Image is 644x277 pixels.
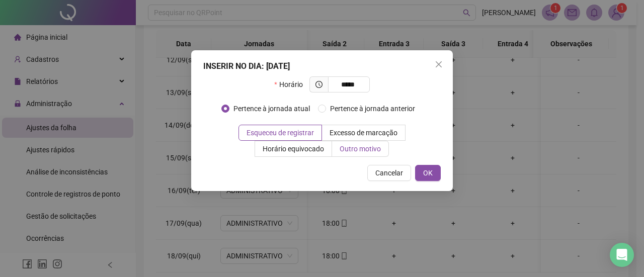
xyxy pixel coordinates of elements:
[203,60,441,72] div: INSERIR NO DIA : [DATE]
[330,129,397,137] span: Excesso de marcação
[263,145,324,153] span: Horário equivocado
[229,103,314,114] span: Pertence à jornada atual
[431,56,447,72] button: Close
[340,145,381,153] span: Outro motivo
[326,103,419,114] span: Pertence à jornada anterior
[274,76,309,93] label: Horário
[435,60,443,68] span: close
[367,165,411,181] button: Cancelar
[610,243,634,267] div: Open Intercom Messenger
[415,165,441,181] button: OK
[315,81,323,88] span: clock-circle
[247,129,314,137] span: Esqueceu de registrar
[423,167,433,178] span: OK
[375,167,403,178] span: Cancelar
